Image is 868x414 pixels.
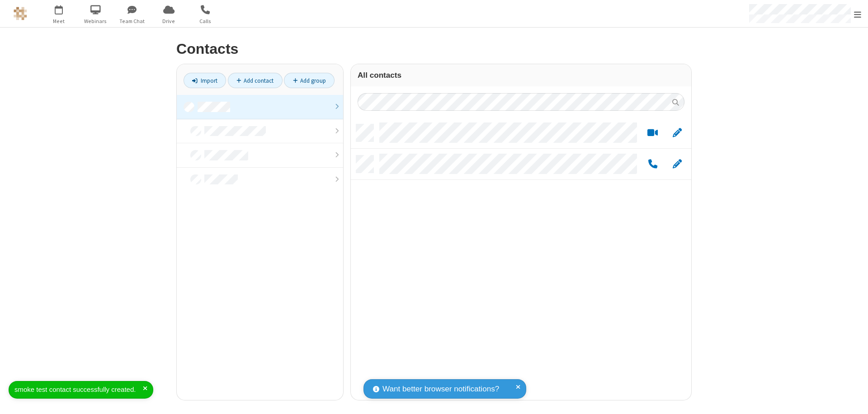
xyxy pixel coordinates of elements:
button: Edit [668,127,686,139]
button: Call by phone [644,159,661,170]
h2: Contacts [176,41,692,57]
span: Webinars [79,17,113,25]
a: Add contact [228,73,283,88]
span: Team Chat [115,17,149,25]
button: Start a video meeting [644,127,661,139]
span: Meet [42,17,76,25]
div: smoke test contact successfully created. [14,385,143,395]
span: Calls [189,17,222,25]
a: Import [184,73,226,88]
div: grid [351,118,691,400]
span: Drive [152,17,186,25]
button: Edit [668,159,686,170]
h3: All contacts [358,71,684,80]
span: Want better browser notifications? [382,383,499,395]
a: Add group [284,73,335,88]
img: QA Selenium DO NOT DELETE OR CHANGE [14,7,27,20]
